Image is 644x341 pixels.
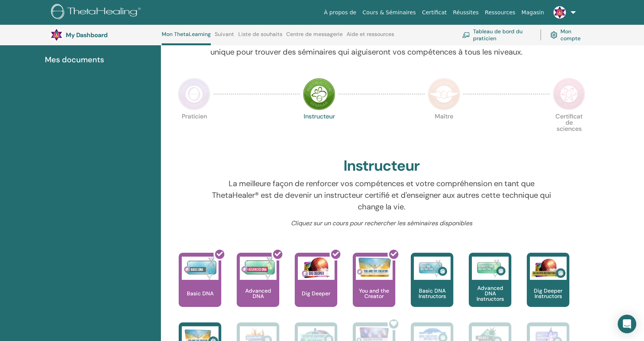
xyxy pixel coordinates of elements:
[428,78,460,110] img: Master
[550,26,586,43] a: Mon compte
[527,288,569,299] p: Dig Deeper Instructors
[469,253,511,322] a: Advanced DNA Instructors Advanced DNA Instructors
[210,178,553,212] p: La meilleure façon de renforcer vos compétences et votre compréhension en tant que ThetaHealer® e...
[353,288,395,299] p: You and the Creator
[178,78,210,110] img: Practitioner
[356,257,393,278] img: You and the Creator
[553,6,566,19] img: default.jpg
[303,78,335,110] img: Instructor
[303,113,335,146] p: Instructeur
[51,4,143,21] img: logo.png
[299,291,333,296] p: Dig Deeper
[237,288,279,299] p: Advanced DNA
[298,257,335,280] img: Dig Deeper
[286,31,343,43] a: Centre de messagerie
[618,315,636,333] div: Open Intercom Messenger
[179,253,221,322] a: Basic DNA Basic DNA
[238,31,282,43] a: Liste de souhaits
[353,253,395,322] a: You and the Creator You and the Creator
[450,5,482,20] a: Réussites
[428,113,460,146] p: Maître
[237,253,279,322] a: Advanced DNA Advanced DNA
[359,5,419,20] a: Cours & Séminaires
[347,31,394,43] a: Aide et ressources
[553,113,585,146] p: Certificat de sciences
[321,5,360,20] a: À propos de
[411,288,453,299] p: Basic DNA Instructors
[162,31,211,45] a: Mon ThetaLearning
[527,253,569,322] a: Dig Deeper Instructors Dig Deeper Instructors
[45,54,104,65] span: Mes documents
[518,5,547,20] a: Magasin
[215,31,234,43] a: Suivant
[295,253,337,322] a: Dig Deeper Dig Deeper
[472,257,509,280] img: Advanced DNA Instructors
[411,253,453,322] a: Basic DNA Instructors Basic DNA Instructors
[343,157,420,175] h2: Instructeur
[414,257,451,280] img: Basic DNA Instructors
[550,30,558,40] img: cog.svg
[553,78,585,110] img: Certificate of Science
[182,257,219,280] img: Basic DNA
[210,219,553,228] p: Cliquez sur un cours pour rechercher les séminaires disponibles
[240,257,277,280] img: Advanced DNA
[178,113,210,146] p: Praticien
[462,32,470,38] img: chalkboard-teacher.svg
[469,285,511,302] p: Advanced DNA Instructors
[50,29,63,41] img: default.jpg
[419,5,450,20] a: Certificat
[462,26,531,43] a: Tableau de bord du praticien
[482,5,519,20] a: Ressources
[530,257,567,280] img: Dig Deeper Instructors
[66,31,143,39] h3: My Dashboard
